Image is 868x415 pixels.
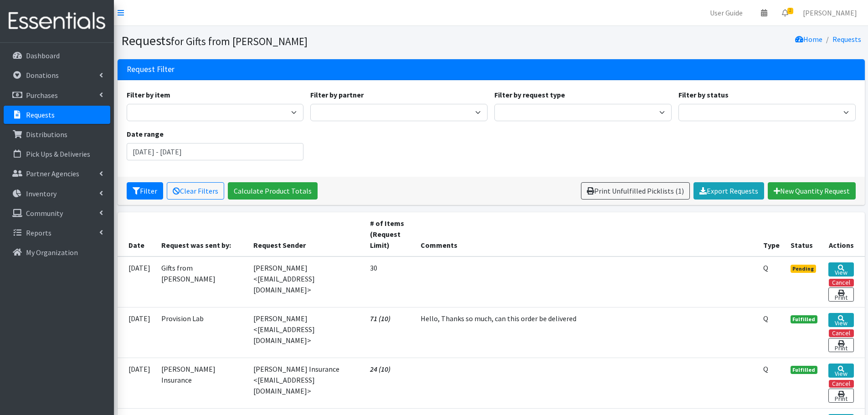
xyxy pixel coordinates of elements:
[828,389,853,403] a: Print
[127,128,164,139] label: Date range
[127,182,163,200] button: Filter
[763,364,768,374] abbr: Quantity
[248,307,365,358] td: [PERSON_NAME] <[EMAIL_ADDRESS][DOMAIN_NAME]>
[171,35,308,48] small: for Gifts from [PERSON_NAME]
[118,256,156,307] td: [DATE]
[791,265,817,273] span: Pending
[26,91,58,100] p: Purchases
[4,224,110,242] a: Reports
[4,86,110,104] a: Purchases
[775,4,796,22] a: 2
[828,364,853,378] a: View
[4,184,110,203] a: Inventory
[167,182,224,200] a: Clear Filters
[829,329,854,337] button: Cancel
[828,313,853,327] a: View
[693,182,764,200] a: Export Requests
[758,212,785,256] th: Type
[763,314,768,323] abbr: Quantity
[26,228,51,237] p: Reports
[118,307,156,358] td: [DATE]
[703,4,750,22] a: User Guide
[26,169,79,178] p: Partner Agencies
[4,243,110,261] a: My Organization
[4,204,110,222] a: Community
[156,256,248,307] td: Gifts from [PERSON_NAME]
[26,149,90,159] p: Pick Ups & Deliveries
[415,307,758,358] td: Hello, Thanks so much, can this order be delivered
[26,209,63,218] p: Community
[785,212,823,256] th: Status
[156,307,248,358] td: Provision Lab
[823,212,864,256] th: Actions
[4,125,110,143] a: Distributions
[156,358,248,408] td: [PERSON_NAME] Insurance
[4,46,110,65] a: Dashboard
[365,307,415,358] td: 71 (10)
[118,212,156,256] th: Date
[248,358,365,408] td: [PERSON_NAME] Insurance <[EMAIL_ADDRESS][DOMAIN_NAME]>
[828,338,853,352] a: Print
[118,358,156,408] td: [DATE]
[494,89,565,100] label: Filter by request type
[832,35,861,44] a: Requests
[795,35,822,44] a: Home
[365,358,415,408] td: 24 (10)
[829,279,854,287] button: Cancel
[127,143,304,160] input: January 1, 2011 - December 31, 2011
[4,6,110,36] img: HumanEssentials
[121,33,488,49] h1: Requests
[127,65,175,74] h3: Request Filter
[26,51,60,60] p: Dashboard
[26,71,59,80] p: Donations
[4,66,110,84] a: Donations
[127,89,170,100] label: Filter by item
[581,182,690,200] a: Print Unfulfilled Picklists (1)
[26,189,56,198] p: Inventory
[415,212,758,256] th: Comments
[4,164,110,183] a: Partner Agencies
[365,212,415,256] th: # of Items (Request Limit)
[156,212,248,256] th: Request was sent by:
[791,315,818,323] span: Fulfilled
[829,380,854,388] button: Cancel
[248,212,365,256] th: Request Sender
[791,366,818,374] span: Fulfilled
[365,256,415,307] td: 30
[828,287,853,302] a: Print
[768,182,856,200] a: New Quantity Request
[796,4,864,22] a: [PERSON_NAME]
[248,256,365,307] td: [PERSON_NAME] <[EMAIL_ADDRESS][DOMAIN_NAME]>
[26,110,55,119] p: Requests
[310,89,364,100] label: Filter by partner
[228,182,318,200] a: Calculate Product Totals
[828,262,853,277] a: View
[678,89,729,100] label: Filter by status
[26,130,67,139] p: Distributions
[787,8,793,14] span: 2
[4,106,110,124] a: Requests
[4,145,110,163] a: Pick Ups & Deliveries
[763,263,768,272] abbr: Quantity
[26,248,78,257] p: My Organization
